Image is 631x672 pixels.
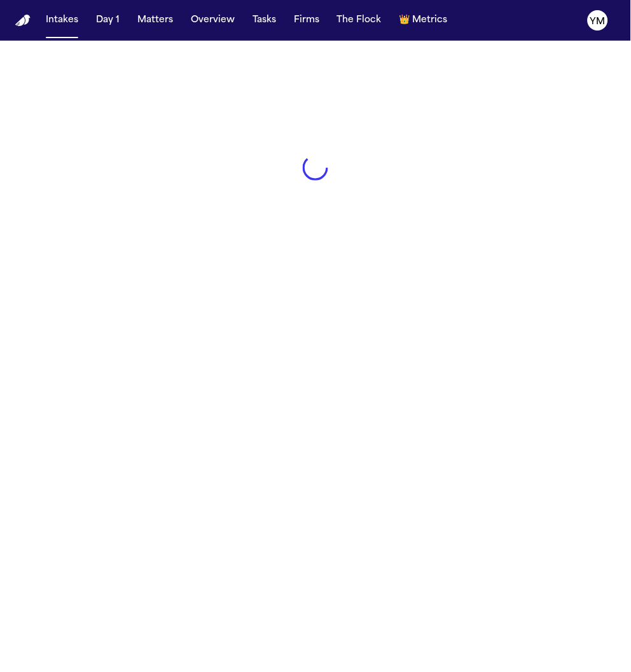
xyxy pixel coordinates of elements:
[247,9,281,32] button: Tasks
[132,9,178,32] button: Matters
[332,9,387,32] button: The Flock
[41,9,83,32] button: Intakes
[289,9,324,32] button: Firms
[15,15,31,27] img: Finch Logo
[91,9,125,32] button: Day 1
[394,9,453,32] button: crownMetrics
[15,15,31,27] a: Home
[186,9,240,32] button: Overview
